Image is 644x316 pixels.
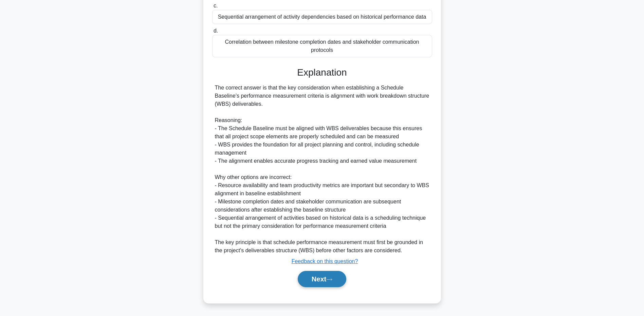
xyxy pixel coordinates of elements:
[298,271,346,287] button: Next
[292,258,358,264] a: Feedback on this question?
[216,67,428,78] h3: Explanation
[214,3,218,8] span: c.
[214,28,218,34] span: d.
[212,35,432,57] div: Correlation between milestone completion dates and stakeholder communication protocols
[212,10,432,24] div: Sequential arrangement of activity dependencies based on historical performance data
[215,84,429,255] div: The correct answer is that the key consideration when establishing a Schedule Baseline's performa...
